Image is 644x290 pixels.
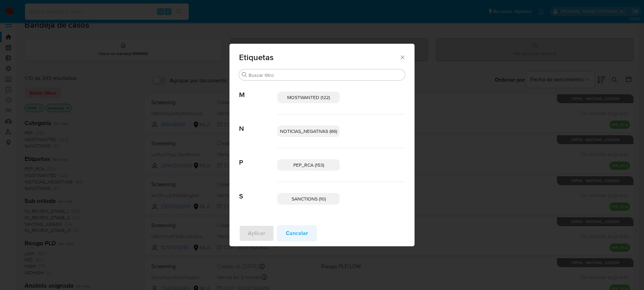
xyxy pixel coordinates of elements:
span: S [239,182,277,201]
span: M [239,81,277,99]
span: SANCTIONS (10) [292,195,326,202]
span: Etiquetas [239,53,399,61]
button: Buscar [242,72,247,78]
span: PEP_RCA (153) [293,162,324,168]
span: P [239,148,277,167]
div: MOSTWANTED (122) [277,92,340,103]
div: PEP_RCA (153) [277,159,340,171]
span: MOSTWANTED (122) [287,94,330,101]
button: Cancelar [277,225,317,241]
div: NOTICIAS_NEGATIVAS (66) [277,125,340,137]
span: Cancelar [286,226,308,241]
input: Buscar filtro [249,72,402,78]
span: N [239,114,277,133]
span: NOTICIAS_NEGATIVAS (66) [280,128,337,135]
div: SANCTIONS (10) [277,193,340,205]
button: Cerrar [399,54,405,60]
